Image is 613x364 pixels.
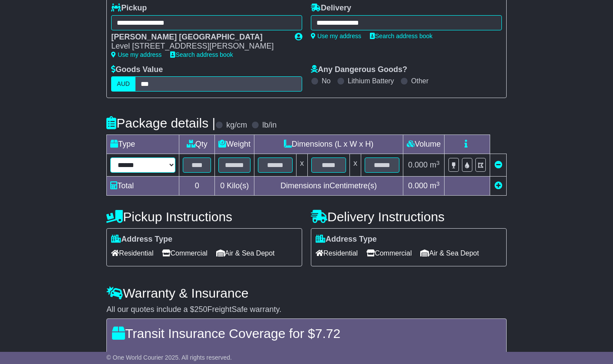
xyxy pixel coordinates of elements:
td: 0 [179,177,215,196]
label: No [322,77,330,85]
h4: Transit Insurance Coverage for $ [112,326,501,341]
label: kg/cm [226,121,247,130]
span: © One World Courier 2025. All rights reserved. [106,354,232,361]
label: Address Type [111,235,172,244]
td: x [350,154,361,177]
div: [PERSON_NAME] [GEOGRAPHIC_DATA] [111,33,286,42]
div: Level [STREET_ADDRESS][PERSON_NAME] [111,42,286,51]
td: Total [107,177,179,196]
sup: 3 [436,160,440,166]
a: Remove this item [494,161,502,169]
td: Dimensions in Centimetre(s) [254,177,403,196]
td: x [297,154,308,177]
td: Qty [179,135,215,154]
label: Address Type [316,235,377,244]
label: AUD [111,76,135,92]
span: Commercial [162,246,207,260]
h4: Warranty & Insurance [106,286,506,300]
a: Use my address [311,33,361,39]
h4: Pickup Instructions [106,210,302,224]
a: Use my address [111,51,161,58]
td: Volume [403,135,445,154]
h4: Package details | [106,116,215,130]
div: All our quotes include a $ FreightSafe warranty. [106,305,506,315]
span: 250 [194,305,207,314]
label: Delivery [311,3,351,13]
span: Residential [111,246,153,260]
a: Search address book [370,33,432,39]
span: Air & Sea Depot [420,246,479,260]
span: 7.72 [315,326,340,341]
span: m [430,161,440,169]
label: lb/in [262,121,277,130]
span: Residential [316,246,358,260]
span: m [430,181,440,190]
span: Air & Sea Depot [216,246,275,260]
a: Add new item [494,181,502,190]
span: Commercial [366,246,412,260]
label: Goods Value [111,65,163,75]
sup: 3 [436,180,440,187]
label: Other [411,77,428,85]
span: 0 [220,181,224,190]
label: Lithium Battery [348,77,394,85]
label: Pickup [111,3,147,13]
td: Weight [215,135,254,154]
td: Dimensions (L x W x H) [254,135,403,154]
a: Search address book [170,51,233,58]
td: Type [107,135,179,154]
td: Kilo(s) [215,177,254,196]
span: 0.000 [408,161,428,169]
h4: Delivery Instructions [311,210,507,224]
span: 0.000 [408,181,428,190]
label: Any Dangerous Goods? [311,65,407,75]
